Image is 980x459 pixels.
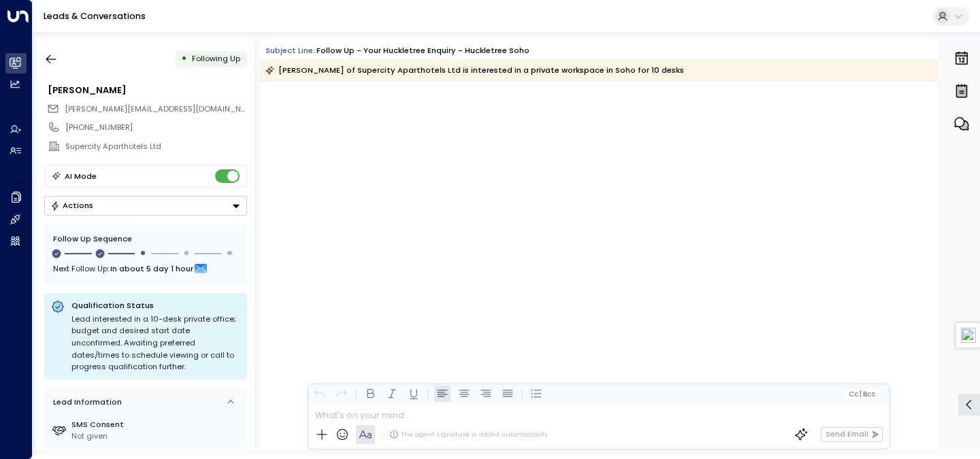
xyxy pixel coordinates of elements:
[65,141,246,152] div: Supercity Aparthotels Ltd
[65,169,97,183] div: AI Mode
[265,63,684,77] div: [PERSON_NAME] of Supercity Aparthotels Ltd is interested in a private workspace in Soho for 10 desks
[389,430,548,439] div: The agent signature is added automatically
[49,396,122,408] div: Lead Information
[71,313,240,373] div: Lead interested in a 10-desk private office; budget and desired start date unconfirmed. Awaiting ...
[844,389,879,399] button: Cc|Bcc
[44,196,247,216] div: Button group with a nested menu
[71,300,240,311] p: Qualification Status
[50,201,93,210] div: Actions
[265,45,315,56] span: Subject Line:
[53,233,238,245] div: Follow Up Sequence
[53,261,238,276] div: Next Follow Up:
[71,430,242,442] div: Not given
[48,84,246,97] div: [PERSON_NAME]
[860,390,862,398] span: |
[312,386,328,402] button: Undo
[71,419,242,430] label: SMS Consent
[333,386,350,402] button: Redo
[849,390,875,398] span: Cc Bcc
[65,103,247,115] span: kathleen@supercityuk.com
[44,10,146,22] a: Leads & Conversations
[192,53,240,64] span: Following Up
[65,122,246,133] div: [PHONE_NUMBER]
[110,261,193,276] span: In about 5 day 1 hour
[44,196,247,216] button: Actions
[316,45,529,56] div: Follow up - Your Huckletree Enquiry - Huckletree Soho
[65,103,260,114] span: [PERSON_NAME][EMAIL_ADDRESS][DOMAIN_NAME]
[181,49,187,69] div: •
